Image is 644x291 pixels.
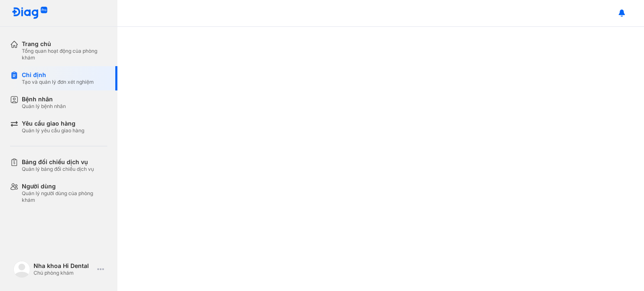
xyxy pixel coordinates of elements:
[22,79,94,85] div: Tạo và quản lý đơn xét nghiệm
[12,7,48,20] img: logo
[22,95,66,103] div: Bệnh nhân
[22,48,107,61] div: Tổng quan hoạt động của phòng khám
[22,103,66,110] div: Quản lý bệnh nhân
[22,183,107,190] div: Người dùng
[13,261,30,278] img: logo
[22,120,84,127] div: Yêu cầu giao hàng
[34,270,94,276] div: Chủ phòng khám
[34,262,94,270] div: Nha khoa Hi Dental
[22,40,107,48] div: Trang chủ
[22,127,84,134] div: Quản lý yêu cầu giao hàng
[22,190,107,203] div: Quản lý người dùng của phòng khám
[22,158,94,166] div: Bảng đối chiếu dịch vụ
[22,71,94,79] div: Chỉ định
[22,166,94,173] div: Quản lý bảng đối chiếu dịch vụ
